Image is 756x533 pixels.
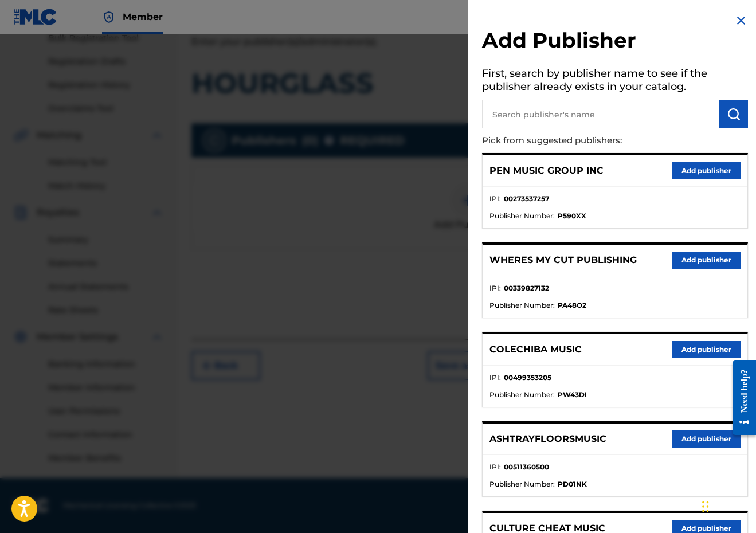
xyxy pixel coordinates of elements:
iframe: Resource Center [724,351,756,445]
p: Pick from suggested publishers: [482,128,683,153]
div: Drag [702,489,709,524]
iframe: Chat Widget [699,478,756,533]
img: Search Works [727,107,741,121]
span: Publisher Number : [489,479,555,489]
input: Search publisher's name [482,100,719,128]
img: MLC Logo [14,9,58,25]
span: Member [123,10,163,23]
img: Top Rightsholder [102,10,116,24]
strong: PD01NK [558,479,587,489]
span: IPI : [489,373,501,383]
strong: 00499353205 [504,373,551,383]
strong: PA48O2 [558,300,586,311]
button: Add publisher [672,430,741,448]
span: Publisher Number : [489,211,555,221]
h2: Add Publisher [482,28,748,57]
strong: PW43DI [558,390,587,400]
h5: First, search by publisher name to see if the publisher already exists in your catalog. [482,64,748,100]
span: IPI : [489,283,501,293]
button: Add publisher [672,252,741,269]
strong: 00273537257 [504,194,549,204]
button: Add publisher [672,162,741,179]
p: ASHTRAYFLOORSMUSIC [489,432,606,446]
p: COLECHIBA MUSIC [489,343,582,356]
span: IPI : [489,194,501,204]
strong: 00511360500 [504,462,549,472]
button: Add publisher [672,341,741,358]
strong: P590XX [558,211,586,221]
strong: 00339827132 [504,283,549,293]
span: Publisher Number : [489,390,555,400]
span: IPI : [489,462,501,472]
p: PEN MUSIC GROUP INC [489,164,604,178]
p: WHERES MY CUT PUBLISHING [489,253,637,267]
span: Publisher Number : [489,300,555,311]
